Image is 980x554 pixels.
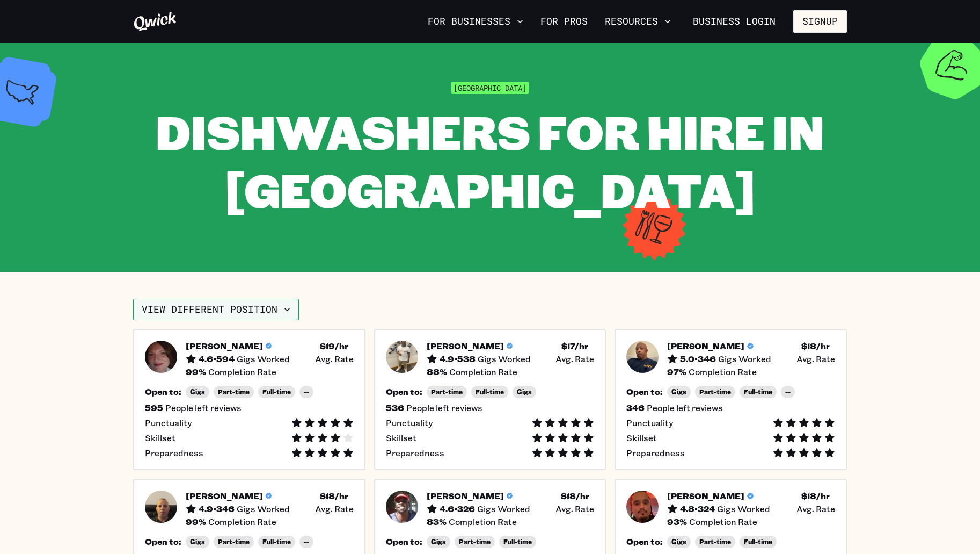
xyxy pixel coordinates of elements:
[744,388,772,396] span: Full-time
[431,388,463,396] span: Part-time
[199,503,235,514] h5: 4.9 • 346
[517,388,532,396] span: Gigs
[237,503,290,514] span: Gigs Worked
[145,448,203,458] span: Preparedness
[555,354,594,364] span: Avg. Rate
[145,402,163,413] h5: 595
[386,418,433,428] span: Punctuality
[218,538,250,546] span: Part-time
[647,402,723,413] span: People left reviews
[386,491,418,523] img: Pro headshot
[186,516,206,527] h5: 99 %
[386,433,416,443] span: Skillset
[699,388,731,396] span: Part-time
[386,386,422,397] h5: Open to:
[626,402,645,413] h5: 346
[320,491,348,501] h5: $ 18 /hr
[626,386,663,397] h5: Open to:
[680,354,716,364] h5: 5.0 • 346
[427,366,447,377] h5: 88 %
[145,491,177,523] img: Pro headshot
[386,448,444,458] span: Preparedness
[561,491,589,501] h5: $ 18 /hr
[699,538,731,546] span: Part-time
[689,516,757,527] span: Completion Rate
[406,402,482,413] span: People left reviews
[667,341,744,351] h5: [PERSON_NAME]
[667,366,686,377] h5: 97 %
[190,388,205,396] span: Gigs
[145,433,175,443] span: Skillset
[423,12,528,31] button: For Businesses
[667,491,744,501] h5: [PERSON_NAME]
[427,491,504,501] h5: [PERSON_NAME]
[626,448,685,458] span: Preparedness
[218,388,250,396] span: Part-time
[156,100,824,220] span: Dishwashers for Hire in [GEOGRAPHIC_DATA]
[626,433,657,443] span: Skillset
[427,516,447,527] h5: 83 %
[801,491,830,501] h5: $ 18 /hr
[626,491,659,523] img: Pro headshot
[145,536,181,547] h5: Open to:
[133,299,299,320] button: View different position
[476,388,504,396] span: Full-time
[133,329,365,470] button: Pro headshot[PERSON_NAME]4.6•594Gigs Worked$19/hr Avg. Rate99%Completion RateOpen to:GigsPart-tim...
[626,341,659,373] img: Pro headshot
[208,516,276,527] span: Completion Rate
[199,354,235,364] h5: 4.6 • 594
[667,516,687,527] h5: 93 %
[304,538,309,546] span: --
[785,388,791,396] span: --
[440,354,476,364] h5: 4.9 • 538
[536,12,592,31] a: For Pros
[374,329,606,470] button: Pro headshot[PERSON_NAME]4.9•538Gigs Worked$17/hr Avg. Rate88%Completion RateOpen to:Part-timeFul...
[671,388,686,396] span: Gigs
[796,354,835,364] span: Avg. Rate
[626,418,673,428] span: Punctuality
[503,538,532,546] span: Full-time
[459,538,491,546] span: Part-time
[165,402,242,413] span: People left reviews
[320,341,348,351] h5: $ 19 /hr
[315,354,354,364] span: Avg. Rate
[615,329,847,470] button: Pro headshot[PERSON_NAME]5.0•346Gigs Worked$18/hr Avg. Rate97%Completion RateOpen to:GigsPart-tim...
[386,402,404,413] h5: 536
[449,516,517,527] span: Completion Rate
[386,536,422,547] h5: Open to:
[601,12,675,31] button: Resources
[186,366,206,377] h5: 99 %
[626,536,663,547] h5: Open to:
[315,503,354,514] span: Avg. Rate
[555,503,594,514] span: Avg. Rate
[718,354,771,364] span: Gigs Worked
[208,366,276,377] span: Completion Rate
[477,503,530,514] span: Gigs Worked
[145,386,181,397] h5: Open to:
[262,388,291,396] span: Full-time
[689,366,757,377] span: Completion Rate
[262,538,291,546] span: Full-time
[145,341,177,373] img: Pro headshot
[145,418,192,428] span: Punctuality
[440,503,475,514] h5: 4.6 • 326
[796,503,835,514] span: Avg. Rate
[186,491,263,501] h5: [PERSON_NAME]
[186,341,263,351] h5: [PERSON_NAME]
[451,82,529,94] span: [GEOGRAPHIC_DATA]
[449,366,517,377] span: Completion Rate
[671,538,686,546] span: Gigs
[680,503,715,514] h5: 4.8 • 324
[478,354,531,364] span: Gigs Worked
[427,341,504,351] h5: [PERSON_NAME]
[237,354,290,364] span: Gigs Worked
[684,10,785,33] a: Business Login
[717,503,770,514] span: Gigs Worked
[793,10,847,33] button: Signup
[744,538,772,546] span: Full-time
[304,388,309,396] span: --
[386,341,418,373] img: Pro headshot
